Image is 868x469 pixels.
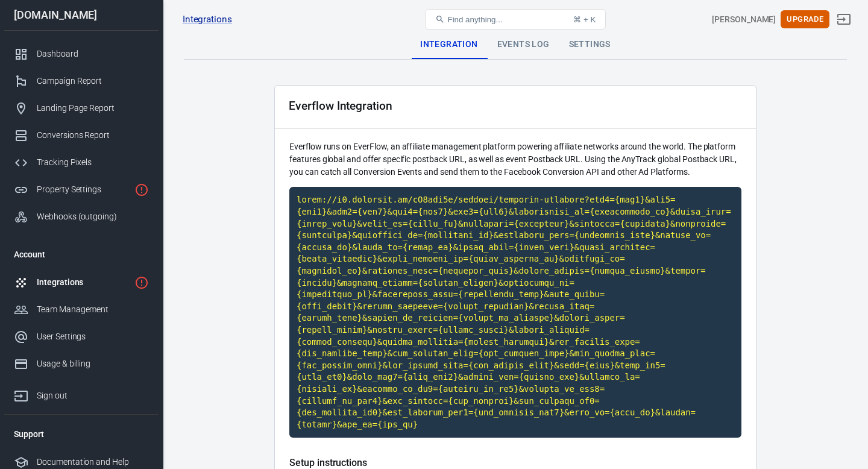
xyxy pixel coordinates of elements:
[37,48,149,60] div: Dashboard
[134,275,149,290] svg: 1 networks not verified yet
[4,203,159,230] a: Webhooks (outgoing)
[37,156,149,169] div: Tracking Pixels
[488,30,559,59] div: Events Log
[37,330,149,343] div: User Settings
[37,75,149,87] div: Campaign Report
[573,15,596,24] div: ⌘ + K
[37,303,149,316] div: Team Management
[37,102,149,115] div: Landing Page Report
[829,5,858,34] a: Sign out
[4,122,159,149] a: Conversions Report
[4,377,159,409] a: Sign out
[712,13,776,26] div: Account id: jZ8uqp7i
[4,176,159,203] a: Property Settings
[4,149,159,176] a: Tracking Pixels
[4,10,159,20] div: [DOMAIN_NAME]
[37,456,149,468] div: Documentation and Help
[4,420,159,449] li: Support
[781,10,829,29] button: Upgrade
[37,357,149,370] div: Usage & billing
[4,95,159,122] a: Landing Page Report
[37,183,130,196] div: Property Settings
[183,13,232,26] a: Integrations
[289,140,741,178] p: Everflow runs on EverFlow, an affiliate management platform powering affiliate networks around th...
[289,187,741,438] code: Click to copy
[37,389,149,402] div: Sign out
[289,99,392,112] div: Everflow Integration
[37,276,130,289] div: Integrations
[37,129,149,142] div: Conversions Report
[4,296,159,323] a: Team Management
[4,240,159,269] li: Account
[410,30,487,59] div: Integration
[37,210,149,223] div: Webhooks (outgoing)
[4,40,159,68] a: Dashboard
[4,350,159,377] a: Usage & billing
[447,15,502,24] span: Find anything...
[4,68,159,95] a: Campaign Report
[4,323,159,350] a: User Settings
[134,183,149,197] svg: Property is not installed yet
[559,30,620,59] div: Settings
[289,457,741,469] h5: Setup instructions
[425,9,606,30] button: Find anything...⌘ + K
[4,269,159,296] a: Integrations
